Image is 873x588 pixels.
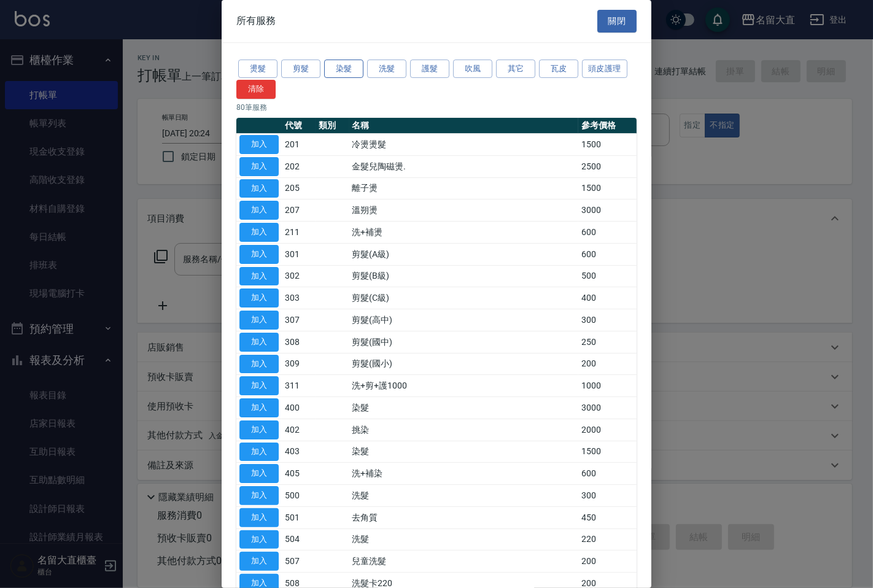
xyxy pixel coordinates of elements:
[582,60,627,79] button: 頭皮護理
[239,464,279,483] button: 加入
[239,486,279,505] button: 加入
[578,551,637,573] td: 200
[349,463,578,485] td: 洗+補染
[349,265,578,287] td: 剪髮(B級)
[239,157,279,176] button: 加入
[349,134,578,156] td: 冷燙燙髮
[578,118,637,134] th: 參考價格
[349,353,578,375] td: 剪髮(國小)
[349,506,578,528] td: 去角質
[578,243,637,265] td: 600
[239,530,279,549] button: 加入
[282,177,316,199] td: 205
[239,201,279,220] button: 加入
[239,267,279,286] button: 加入
[282,353,316,375] td: 309
[239,355,279,374] button: 加入
[282,265,316,287] td: 302
[578,506,637,528] td: 450
[578,353,637,375] td: 200
[316,118,349,134] th: 類別
[349,485,578,507] td: 洗髮
[239,288,279,308] button: 加入
[239,376,279,395] button: 加入
[239,223,279,242] button: 加入
[282,397,316,419] td: 400
[282,441,316,463] td: 403
[578,287,637,309] td: 400
[281,60,320,79] button: 剪髮
[239,420,279,439] button: 加入
[239,333,279,352] button: 加入
[578,177,637,199] td: 1500
[282,155,316,177] td: 202
[349,397,578,419] td: 染髮
[282,375,316,397] td: 311
[496,60,535,79] button: 其它
[349,118,578,134] th: 名稱
[349,331,578,353] td: 剪髮(國中)
[282,419,316,441] td: 402
[282,463,316,485] td: 405
[578,265,637,287] td: 500
[236,80,276,99] button: 清除
[578,222,637,244] td: 600
[597,10,637,33] button: 關閉
[349,155,578,177] td: 金髮兒陶磁燙.
[349,419,578,441] td: 挑染
[282,134,316,156] td: 201
[349,375,578,397] td: 洗+剪+護1000
[578,397,637,419] td: 3000
[236,15,276,27] span: 所有服務
[349,441,578,463] td: 染髮
[282,118,316,134] th: 代號
[453,60,492,79] button: 吹風
[239,245,279,264] button: 加入
[282,506,316,528] td: 501
[282,331,316,353] td: 308
[578,309,637,331] td: 300
[578,134,637,156] td: 1500
[282,243,316,265] td: 301
[410,60,449,79] button: 護髮
[349,222,578,244] td: 洗+補燙
[578,155,637,177] td: 2500
[367,60,406,79] button: 洗髮
[282,309,316,331] td: 307
[282,287,316,309] td: 303
[578,375,637,397] td: 1000
[282,222,316,244] td: 211
[578,331,637,353] td: 250
[349,309,578,331] td: 剪髮(高中)
[239,552,279,571] button: 加入
[578,441,637,463] td: 1500
[239,398,279,417] button: 加入
[349,177,578,199] td: 離子燙
[578,528,637,551] td: 220
[349,199,578,222] td: 溫朔燙
[282,199,316,222] td: 207
[349,243,578,265] td: 剪髮(A級)
[282,485,316,507] td: 500
[349,528,578,551] td: 洗髮
[238,60,277,79] button: 燙髮
[578,463,637,485] td: 600
[578,485,637,507] td: 300
[239,443,279,462] button: 加入
[239,179,279,198] button: 加入
[324,60,363,79] button: 染髮
[539,60,578,79] button: 瓦皮
[236,102,637,113] p: 80 筆服務
[578,419,637,441] td: 2000
[349,287,578,309] td: 剪髮(C級)
[239,311,279,330] button: 加入
[282,551,316,573] td: 507
[349,551,578,573] td: 兒童洗髮
[578,199,637,222] td: 3000
[282,528,316,551] td: 504
[239,135,279,154] button: 加入
[239,508,279,527] button: 加入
